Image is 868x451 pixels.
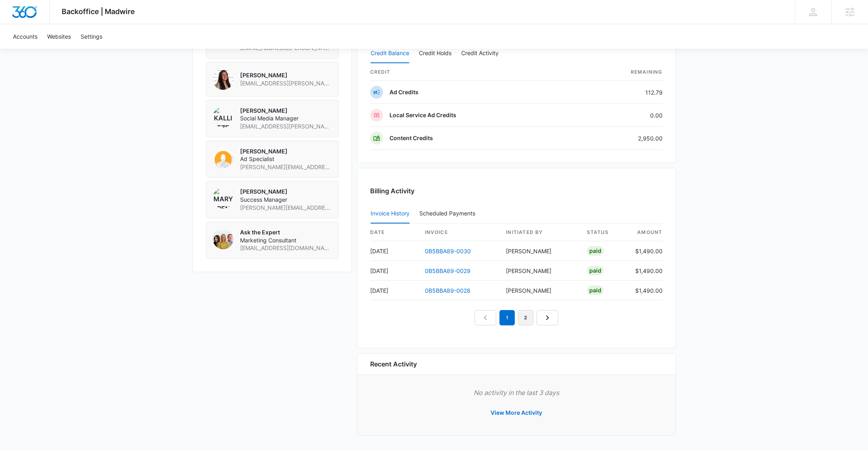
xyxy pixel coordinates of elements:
[370,186,663,196] h3: Billing Activity
[42,24,76,49] a: Websites
[370,261,418,281] td: [DATE]
[629,281,663,300] td: $1,490.00
[370,224,418,241] th: date
[240,228,332,236] p: Ask the Expert
[62,7,135,16] span: Backoffice | Madwire
[499,224,580,241] th: Initiated By
[629,224,663,241] th: amount
[213,147,234,168] img: kyl Davis
[240,236,332,244] span: Marketing Consultant
[389,134,433,142] p: Content Credits
[213,188,234,209] img: Mary Brenton
[370,281,418,300] td: [DATE]
[240,114,332,122] span: Social Media Manager
[76,24,107,49] a: Settings
[371,44,409,63] button: Credit Balance
[370,388,663,397] p: No activity in the last 3 days
[370,64,577,81] th: credit
[577,81,663,104] td: 112.79
[580,224,629,241] th: status
[577,64,663,81] th: Remaining
[577,127,663,150] td: 2,950.00
[213,69,234,90] img: Audriana Talamantes
[389,88,418,96] p: Ad Credits
[370,241,418,261] td: [DATE]
[418,224,500,241] th: invoice
[240,71,332,79] p: [PERSON_NAME]
[499,261,580,281] td: [PERSON_NAME]
[240,244,332,252] span: [EMAIL_ADDRESS][DOMAIN_NAME]
[240,204,332,212] span: [PERSON_NAME][EMAIL_ADDRESS][PERSON_NAME][DOMAIN_NAME]
[419,211,479,216] div: Scheduled Payments
[461,44,499,63] button: Credit Activity
[389,111,456,119] p: Local Service Ad Credits
[629,261,663,281] td: $1,490.00
[8,24,42,49] a: Accounts
[537,310,558,325] a: Next Page
[483,403,550,422] button: View More Activity
[240,155,332,163] span: Ad Specialist
[425,248,471,254] a: 0B5BBA89-0030
[587,266,604,275] div: Paid
[240,188,332,196] p: [PERSON_NAME]
[474,310,558,325] nav: Pagination
[577,104,663,127] td: 0.00
[240,147,332,155] p: [PERSON_NAME]
[240,196,332,204] span: Success Manager
[213,107,234,128] img: Kalli Pezel
[419,44,452,63] button: Credit Holds
[425,287,470,294] a: 0B5BBA89-0028
[371,204,410,223] button: Invoice History
[213,228,234,249] img: Ask the Expert
[587,285,604,295] div: Paid
[240,79,332,87] span: [EMAIL_ADDRESS][PERSON_NAME][DOMAIN_NAME]
[425,267,470,274] a: 0B5BBA89-0029
[240,163,332,171] span: [PERSON_NAME][EMAIL_ADDRESS][DOMAIN_NAME]
[629,241,663,261] td: $1,490.00
[240,107,332,115] p: [PERSON_NAME]
[518,310,533,325] a: Page 2
[499,310,515,325] em: 1
[499,241,580,261] td: [PERSON_NAME]
[240,122,332,130] span: [EMAIL_ADDRESS][PERSON_NAME][DOMAIN_NAME]
[587,246,604,256] div: Paid
[370,359,417,369] h6: Recent Activity
[499,281,580,300] td: [PERSON_NAME]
